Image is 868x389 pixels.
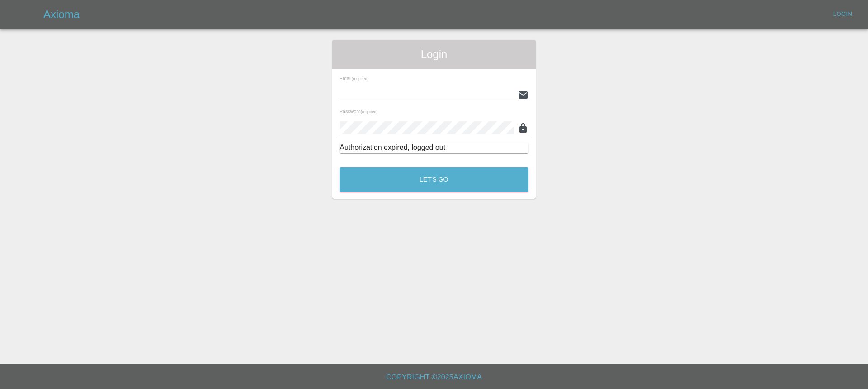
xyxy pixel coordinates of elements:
[43,7,80,22] h5: Axioma
[340,109,377,114] span: Password
[361,110,377,114] small: (required)
[340,76,368,81] span: Email
[340,142,528,153] div: Authorization expired, logged out
[352,77,368,81] small: (required)
[828,7,857,21] a: Login
[7,371,861,384] h6: Copyright © 2025 Axioma
[340,47,528,62] span: Login
[340,167,528,192] button: Let's Go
